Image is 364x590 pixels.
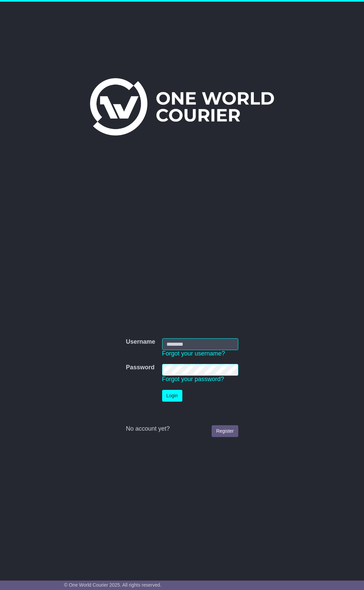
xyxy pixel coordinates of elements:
span: © One World Courier 2025. All rights reserved. [64,582,161,588]
label: Password [126,364,154,371]
a: Register [212,425,238,437]
img: One World [90,78,274,135]
label: Username [126,338,155,346]
div: No account yet? [126,425,238,433]
a: Forgot your username? [162,350,225,357]
a: Forgot your password? [162,376,224,382]
button: Login [162,390,182,402]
